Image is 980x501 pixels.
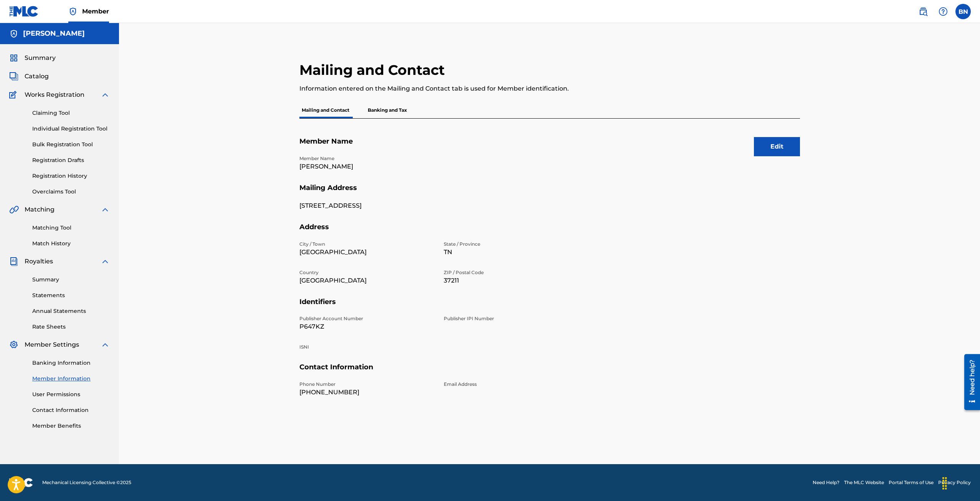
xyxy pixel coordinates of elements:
[32,156,110,164] a: Registration Drafts
[32,188,110,196] a: Overclaims Tool
[32,291,110,299] a: Statements
[938,479,971,486] a: Privacy Policy
[32,240,110,248] a: Match History
[299,137,800,155] h5: Member Name
[101,340,110,349] img: expand
[25,90,84,99] span: Works Registration
[754,137,800,156] button: Edit
[299,155,435,162] p: Member Name
[32,375,110,383] a: Member Information
[32,422,110,430] a: Member Benefits
[32,224,110,232] a: Matching Tool
[299,388,435,397] p: [PHONE_NUMBER]
[32,359,110,367] a: Banking Information
[9,205,19,214] img: Matching
[444,241,579,248] p: State / Province
[32,172,110,180] a: Registration History
[32,125,110,133] a: Individual Registration Tool
[25,53,56,63] span: Summary
[32,141,110,149] a: Bulk Registration Tool
[25,72,49,81] span: Catalog
[299,344,435,351] p: ISNI
[299,223,800,241] h5: Address
[82,7,109,16] span: Member
[25,340,79,349] span: Member Settings
[9,53,18,63] img: Summary
[101,205,110,214] img: expand
[32,323,110,331] a: Rate Sheets
[32,276,110,284] a: Summary
[299,201,435,210] p: [STREET_ADDRESS]
[42,479,131,486] span: Mechanical Licensing Collective © 2025
[935,4,951,19] div: Help
[9,257,18,266] img: Royalties
[299,276,435,285] p: [GEOGRAPHIC_DATA]
[101,90,110,99] img: expand
[101,257,110,266] img: expand
[299,61,449,79] h2: Mailing and Contact
[9,6,39,17] img: MLC Logo
[299,269,435,276] p: Country
[299,84,685,93] p: Information entered on the Mailing and Contact tab is used for Member identification.
[299,162,435,171] p: [PERSON_NAME]
[68,7,78,16] img: Top Rightsholder
[942,464,980,501] iframe: Chat Widget
[299,184,800,202] h5: Mailing Address
[444,315,579,322] p: Publisher IPI Number
[365,102,409,118] p: Banking and Tax
[299,322,435,331] p: P647KZ
[813,479,840,486] a: Need Help?
[299,363,800,381] h5: Contact Information
[939,7,948,16] img: help
[955,4,971,19] div: User Menu
[25,257,53,266] span: Royalties
[916,4,931,19] a: Public Search
[9,478,33,487] img: logo
[299,248,435,257] p: [GEOGRAPHIC_DATA]
[299,102,352,118] p: Mailing and Contact
[9,90,19,99] img: Works Registration
[23,29,85,38] h5: Brockwell Nason
[444,248,579,257] p: TN
[25,205,55,214] span: Matching
[299,381,435,388] p: Phone Number
[9,29,18,38] img: Accounts
[919,7,928,16] img: search
[9,72,18,81] img: Catalog
[32,406,110,414] a: Contact Information
[889,479,934,486] a: Portal Terms of Use
[32,307,110,315] a: Annual Statements
[444,381,579,388] p: Email Address
[32,390,110,398] a: User Permissions
[9,53,56,63] a: SummarySummary
[299,298,800,316] h5: Identifiers
[959,351,980,413] iframe: Resource Center
[299,315,435,322] p: Publisher Account Number
[444,269,579,276] p: ZIP / Postal Code
[32,109,110,117] a: Claiming Tool
[444,276,579,285] p: 37211
[299,241,435,248] p: City / Town
[844,479,884,486] a: The MLC Website
[9,72,49,81] a: CatalogCatalog
[9,340,18,349] img: Member Settings
[939,472,951,495] div: Drag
